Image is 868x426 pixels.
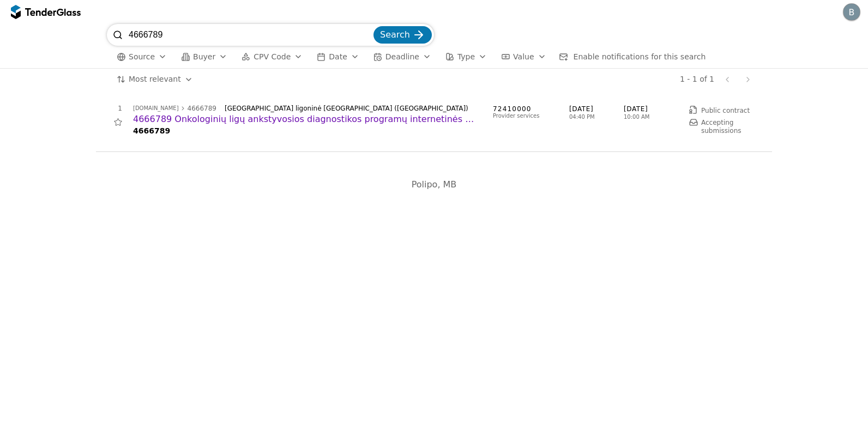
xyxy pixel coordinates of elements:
[193,52,215,61] span: Buyer
[312,50,363,64] button: Date
[369,50,436,64] button: Deadline
[493,105,558,114] span: 72410000
[624,105,678,114] span: [DATE]
[574,52,706,61] span: Enable notifications for this search
[129,52,155,61] span: Source
[329,52,347,61] span: Date
[457,52,475,61] span: Type
[254,52,291,61] span: CPV Code
[188,105,216,112] div: 4666789
[513,52,534,61] span: Value
[225,105,473,112] div: [GEOGRAPHIC_DATA] ligoninė [GEOGRAPHIC_DATA] ([GEOGRAPHIC_DATA])
[237,50,307,64] button: CPV Code
[96,105,122,112] div: 1
[493,113,558,119] div: Provider services
[133,105,216,112] a: [DOMAIN_NAME]4666789
[129,24,371,46] input: Search tenders...
[624,114,649,120] span: 10:00 AM
[441,50,491,64] button: Type
[133,113,482,125] a: 4666789 Onkologinių ligų ankstyvosios diagnostikos programų internetinės svetainės sukūrimas (sup...
[177,50,232,64] button: Buyer
[556,50,709,64] button: Enable notifications for this search
[569,114,624,120] span: 04:40 PM
[385,52,419,61] span: Deadline
[569,105,624,114] span: [DATE]
[133,106,179,111] div: [DOMAIN_NAME]
[701,107,750,114] span: Public contract
[373,26,432,44] button: Search
[701,119,742,134] span: Accepting submissions
[680,75,714,84] div: 1 - 1 of 1
[497,50,550,64] button: Value
[112,50,171,64] button: Source
[412,179,457,190] span: Polipo, MB
[133,126,170,135] span: 4666789
[380,29,410,40] span: Search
